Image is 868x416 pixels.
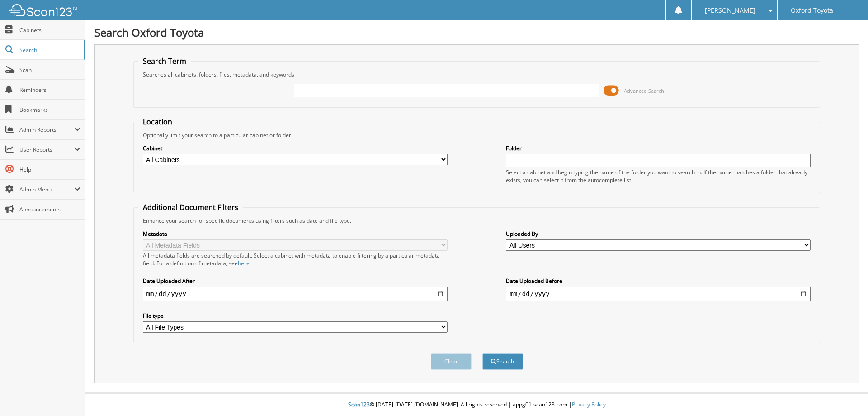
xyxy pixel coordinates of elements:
span: Reminders [19,86,80,94]
span: Admin Reports [19,126,74,134]
span: Admin Menu [19,186,74,193]
legend: Search Term [138,56,191,66]
label: Date Uploaded After [143,277,448,285]
label: Date Uploaded Before [506,277,811,285]
span: Scan123 [348,401,370,408]
div: Searches all cabinets, folders, files, metadata, and keywords [138,71,816,78]
span: Help [19,166,80,173]
span: Scan [19,66,80,74]
button: Search [482,353,523,370]
span: Bookmarks [19,106,80,114]
img: scan123-logo-white.svg [9,4,77,16]
button: Clear [431,353,472,370]
div: Enhance your search for specific documents using filters such as date and file type. [138,217,816,225]
span: Announcements [19,206,80,213]
div: Select a cabinet and begin typing the name of the folder you want to search in. If the name match... [506,168,811,184]
label: Uploaded By [506,230,811,238]
span: User Reports [19,146,74,153]
div: © [DATE]-[DATE] [DOMAIN_NAME]. All rights reserved | appg01-scan123-com | [85,394,868,416]
label: File type [143,312,448,320]
label: Cabinet [143,144,448,152]
legend: Location [138,117,177,127]
span: Cabinets [19,26,80,34]
label: Folder [506,144,811,152]
span: Search [19,46,79,54]
span: Advanced Search [624,87,664,94]
input: start [143,287,448,301]
div: Optionally limit your search to a particular cabinet or folder [138,131,816,139]
h1: Search Oxford Toyota [94,25,859,40]
div: All metadata fields are searched by default. Select a cabinet with metadata to enable filtering b... [143,252,448,267]
input: end [506,287,811,301]
a: here [238,259,250,267]
label: Metadata [143,230,448,238]
span: [PERSON_NAME] [705,8,755,13]
legend: Additional Document Filters [138,202,243,212]
span: Oxford Toyota [791,8,833,13]
a: Privacy Policy [572,401,606,408]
